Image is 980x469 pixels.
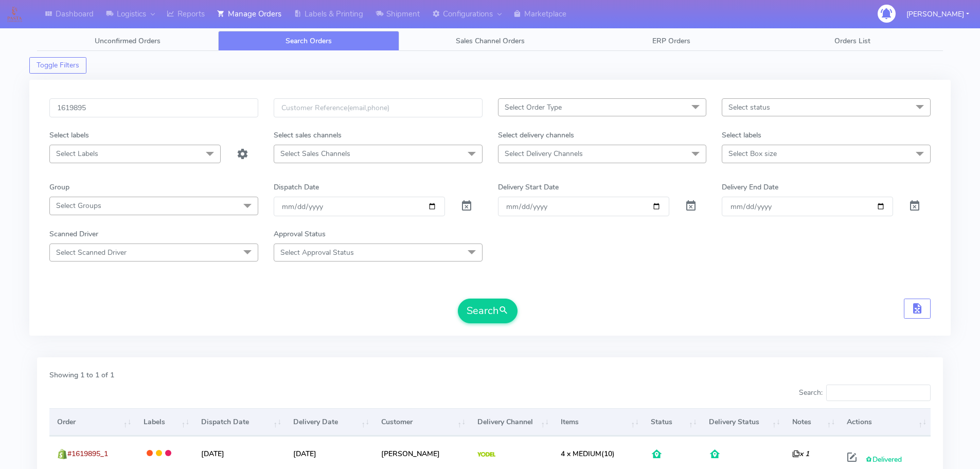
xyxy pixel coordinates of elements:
label: Select sales channels [274,130,342,141]
th: Delivery Channel: activate to sort column ascending [470,408,553,436]
input: Search: [826,385,931,401]
th: Status: activate to sort column ascending [643,408,701,436]
th: Items: activate to sort column ascending [553,408,643,436]
label: Select labels [722,130,761,141]
span: Unconfirmed Orders [95,36,161,46]
span: Select Box size [728,149,777,159]
th: Notes: activate to sort column ascending [785,408,839,436]
label: Approval Status [274,229,326,239]
span: Sales Channel Orders [456,36,525,46]
label: Group [49,182,69,193]
th: Dispatch Date: activate to sort column ascending [193,408,286,436]
span: ERP Orders [652,36,690,46]
button: Search [458,299,518,323]
label: Delivery End Date [722,182,778,193]
label: Showing 1 to 1 of 1 [49,370,114,380]
th: Delivery Date: activate to sort column ascending [286,408,373,436]
th: Order: activate to sort column ascending [49,408,135,436]
span: Delivered [865,455,902,464]
span: #1619895_1 [67,449,108,459]
label: Delivery Start Date [498,182,559,193]
span: Select Delivery Channels [505,149,583,159]
label: Select delivery channels [498,130,574,141]
span: (10) [561,449,615,459]
label: Scanned Driver [49,229,98,239]
span: 4 x MEDIUM [561,449,601,459]
span: Orders List [834,36,870,46]
th: Customer: activate to sort column ascending [373,408,470,436]
i: x 1 [792,449,809,459]
span: Select Labels [56,149,98,159]
span: Select Groups [56,201,101,211]
label: Search: [799,385,931,401]
th: Labels: activate to sort column ascending [135,408,193,436]
th: Actions: activate to sort column ascending [839,408,931,436]
th: Delivery Status: activate to sort column ascending [701,408,785,436]
label: Dispatch Date [274,182,319,193]
span: Select Sales Channels [280,149,350,159]
span: Select Order Type [505,102,562,112]
ul: Tabs [37,31,943,51]
img: Yodel [477,452,495,457]
button: [PERSON_NAME] [899,4,977,25]
span: Search Orders [286,36,332,46]
img: shopify.png [57,449,67,459]
span: Select Approval Status [280,248,354,257]
input: Customer Reference(email,phone) [274,98,483,117]
button: Toggle Filters [29,57,86,74]
span: Select Scanned Driver [56,248,127,257]
input: Order Id [49,98,258,117]
label: Select labels [49,130,89,141]
span: Select status [728,102,770,112]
